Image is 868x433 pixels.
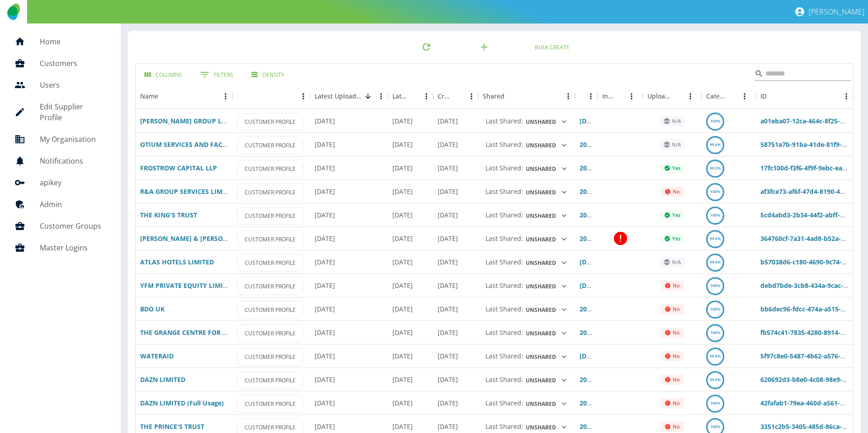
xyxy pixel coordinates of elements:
button: Unshared [525,373,567,387]
a: [PERSON_NAME] & [PERSON_NAME] LIMITED [140,234,279,243]
text: 99.9% [710,259,721,264]
div: 09 Jul 2025 [310,203,388,226]
a: Customer Groups [7,215,113,237]
div: 11 Mar 2025 [388,320,433,344]
div: This status is not applicable for customers using manual upload. [660,116,684,126]
div: 19 Mar 2025 [433,132,478,156]
button: Unshared [525,326,567,340]
text: 99.6% [710,142,721,147]
a: THE GRANGE CENTRE FOR PEOPLE WITH DISABILITIES [140,328,307,337]
a: ATLAS HOTELS LIMITED [140,258,214,266]
div: 05 Jan 2025 [388,391,433,414]
a: 2025-MAY-U9R3-X8EI [580,234,645,243]
p: [PERSON_NAME] [809,7,864,17]
p: No [673,306,680,312]
a: 2025-MAR-CC52-DMJR [580,328,647,337]
button: Bulk Create [528,39,577,56]
button: Menu [219,89,232,103]
a: CUSTOMER PROFILE [237,113,303,131]
button: Unshared [525,279,567,293]
div: Invalid Creds [598,84,643,109]
a: CUSTOMER PROFILE [237,207,303,225]
a: THE KING'S TRUST [140,211,197,219]
button: Menu [561,89,575,103]
a: CUSTOMER PROFILE [237,136,303,154]
a: [DATE]DX7-R3E3 [580,258,630,266]
button: Unshared [525,303,567,317]
div: Categorised [706,92,728,101]
div: Last Shared: [483,368,571,391]
p: Yes [672,236,680,241]
div: Shared [483,92,505,101]
text: 99.5% [710,165,721,170]
p: N/A [672,118,681,124]
text: 99.9% [710,236,721,241]
button: Unshared [525,397,567,411]
a: Users [7,74,113,96]
div: Created [438,92,452,101]
a: Edit Supplier Profile [7,96,113,128]
a: 100% [706,328,724,337]
p: No [673,189,680,194]
div: 08 Jan 2025 [310,367,388,391]
div: Last Shared: [483,391,571,414]
h5: Home [40,36,106,47]
button: Sort [674,90,686,103]
button: Unshared [525,162,567,176]
div: 06 May 2025 [433,226,478,250]
a: 2024-JUN-7152-55KR [580,164,643,172]
div: 08 Aug 2025 [310,109,388,132]
div: 17 Jul 2025 [388,156,433,179]
text: 100% [710,306,720,311]
div: Name [136,84,233,109]
a: CUSTOMER PROFILE [237,278,303,295]
a: 99.5% [706,164,724,172]
div: Last Shared: [483,203,571,226]
button: Unshared [525,138,567,152]
a: [DATE]RU4-R6U4 [580,281,632,290]
a: CUSTOMER PROFILE [237,254,303,272]
div: ID [760,92,767,101]
a: 99.9% [706,258,724,266]
div: 12 Mar 2025 [433,273,478,297]
h5: Master Logins [40,242,106,253]
div: 06 May 2025 [310,297,388,320]
a: 100% [706,399,724,407]
a: BDO UK [140,305,165,313]
a: CUSTOMER PROFILE [237,325,303,342]
p: No [673,353,680,359]
a: 2025-JAN-6634-WSF0 [580,399,644,407]
a: 100% [706,281,724,290]
a: Master Logins [7,237,113,259]
div: Not all required reports for this customer were uploaded for the latest usage month. [661,398,684,408]
button: Sort [158,90,171,103]
a: CUSTOMER PROFILE [237,184,303,201]
div: 01 Jun 2025 [388,250,433,273]
div: This status is not applicable for customers using manual upload. [660,257,684,267]
button: Unshared [525,232,567,246]
div: Latest Usage [392,92,407,101]
div: 31 Mar 2025 [433,250,478,273]
div: Search [755,66,851,83]
text: 100% [710,212,720,217]
a: CUSTOMER PROFILE [237,348,303,366]
p: N/A [672,259,681,265]
a: 2024-NOV-87NP-O6J7 [580,211,646,219]
a: 100% [706,305,724,313]
button: Density [244,66,292,83]
p: No [673,377,680,382]
a: [DATE]-R432-3K0M [580,352,637,360]
p: No [673,330,680,335]
div: Last Shared: [483,227,571,250]
a: Notifications [7,150,113,172]
div: Last Shared: [483,344,571,367]
a: CUSTOMER PROFILE [237,372,303,389]
text: 100% [710,118,720,123]
div: Latest Upload Date [315,92,362,101]
div: 17 Jun 2025 [310,250,388,273]
a: DAZN LIMITED [140,375,185,384]
a: 99.8% [706,352,724,360]
a: 2024-DEC-ZZRP-1660 [580,375,643,384]
div: 31 Jul 2025 [388,109,433,132]
p: Yes [672,212,680,218]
